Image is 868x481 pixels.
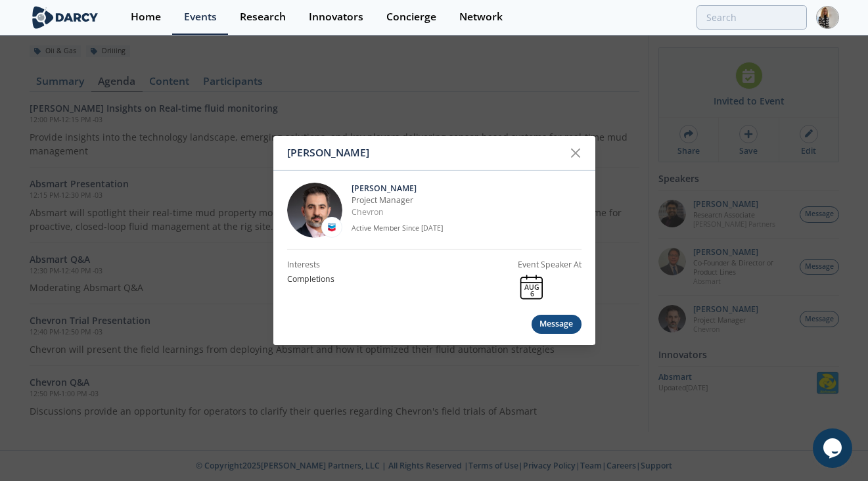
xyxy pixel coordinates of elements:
div: Events [184,12,217,22]
img: Chevron [325,221,338,234]
div: AUG [524,284,539,291]
p: Completions [287,273,509,285]
img: logo-wide.svg [30,6,101,29]
img: Profile [816,6,839,29]
p: Active Member Since [DATE] [352,223,582,234]
div: Network [459,12,503,22]
div: 6 [524,290,539,298]
input: Advanced Search [697,5,807,30]
p: Event Speaker At [518,259,582,271]
p: Interests [287,259,509,271]
div: Concierge [386,12,436,22]
p: Project Manager [352,195,582,206]
img: 0796ef69-b90a-4e68-ba11-5d0191a10bb8 [287,182,342,237]
div: Message [532,315,582,334]
iframe: chat widget [813,428,855,468]
a: AUG 6 [518,273,545,301]
img: calendar-blank.svg [518,273,545,301]
p: [PERSON_NAME] [352,182,582,194]
p: Chevron [352,206,582,218]
div: [PERSON_NAME] [287,141,564,166]
div: Home [131,12,161,22]
div: Innovators [309,12,363,22]
div: Research [240,12,286,22]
